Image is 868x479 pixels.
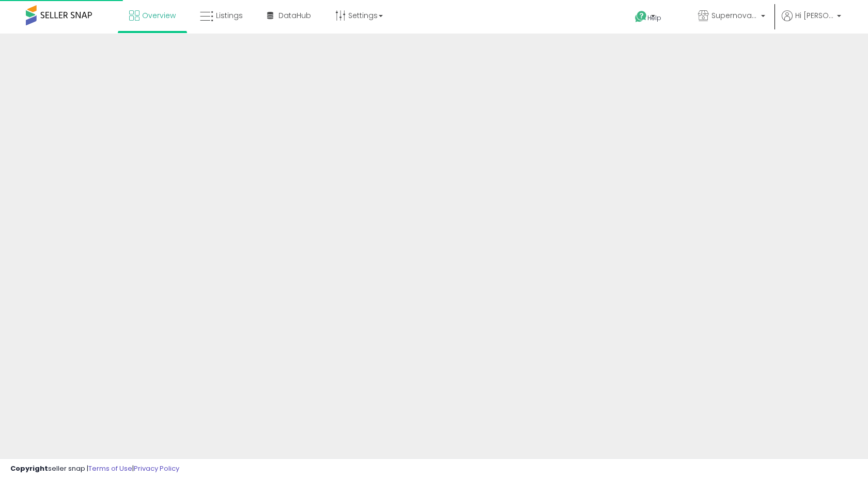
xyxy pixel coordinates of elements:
span: Supernova Co. [711,10,758,21]
span: Help [647,13,661,22]
span: Listings [216,10,243,21]
span: Hi [PERSON_NAME] [795,10,834,21]
span: DataHub [278,10,311,21]
span: Overview [142,10,176,21]
i: Get Help [634,10,647,23]
a: Help [627,3,681,34]
a: Hi [PERSON_NAME] [782,10,841,34]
